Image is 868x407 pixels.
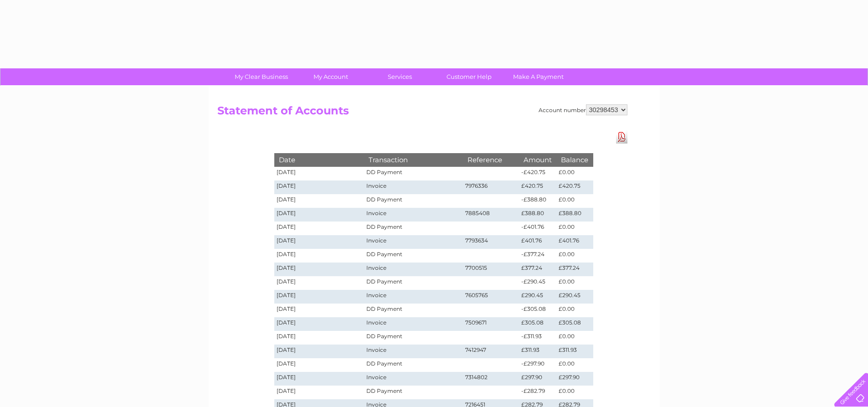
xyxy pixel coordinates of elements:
td: DD Payment [364,167,462,180]
td: DD Payment [364,222,462,235]
td: £0.00 [556,194,593,208]
td: [DATE] [274,222,365,235]
td: £311.93 [556,345,593,358]
td: -£420.75 [519,167,556,180]
td: £0.00 [556,276,593,290]
td: DD Payment [364,358,462,372]
a: Customer Help [431,68,507,85]
td: [DATE] [274,304,365,317]
td: 7412947 [463,345,519,358]
td: -£311.93 [519,331,556,345]
td: [DATE] [274,276,365,290]
td: £0.00 [556,358,593,372]
td: 7793634 [463,235,519,249]
a: Download Pdf [616,130,627,144]
td: -£305.08 [519,304,556,317]
a: Services [362,68,437,85]
td: 7509671 [463,317,519,331]
td: £290.45 [556,290,593,304]
td: DD Payment [364,386,462,399]
td: [DATE] [274,249,365,263]
td: £290.45 [519,290,556,304]
a: Make A Payment [501,68,576,85]
td: £377.24 [519,263,556,276]
td: £0.00 [556,222,593,235]
td: [DATE] [274,358,365,372]
td: Invoice [364,290,462,304]
td: [DATE] [274,167,365,180]
td: £0.00 [556,249,593,263]
td: £297.90 [519,372,556,386]
td: Invoice [364,180,462,194]
td: Invoice [364,263,462,276]
td: -£401.76 [519,222,556,235]
th: Balance [556,153,593,166]
td: -£388.80 [519,194,556,208]
td: DD Payment [364,276,462,290]
td: 7976336 [463,180,519,194]
th: Amount [519,153,556,166]
td: £401.76 [556,235,593,249]
h2: Statement of Accounts [217,104,627,122]
a: My Account [293,68,368,85]
td: £388.80 [556,208,593,222]
td: 7700515 [463,263,519,276]
td: DD Payment [364,331,462,345]
td: Invoice [364,372,462,386]
td: -£290.45 [519,276,556,290]
td: DD Payment [364,194,462,208]
a: My Clear Business [224,68,299,85]
td: Invoice [364,208,462,222]
td: £297.90 [556,372,593,386]
td: £388.80 [519,208,556,222]
td: -£282.79 [519,386,556,399]
td: -£377.24 [519,249,556,263]
td: £0.00 [556,331,593,345]
td: [DATE] [274,372,365,386]
td: Invoice [364,235,462,249]
td: [DATE] [274,345,365,358]
td: [DATE] [274,180,365,194]
td: £0.00 [556,304,593,317]
td: £0.00 [556,386,593,399]
td: [DATE] [274,386,365,399]
td: DD Payment [364,249,462,263]
td: [DATE] [274,194,365,208]
td: -£297.90 [519,358,556,372]
td: 7605765 [463,290,519,304]
td: £420.75 [519,180,556,194]
td: DD Payment [364,304,462,317]
div: Account number [539,104,627,115]
td: [DATE] [274,208,365,222]
td: 7885408 [463,208,519,222]
td: [DATE] [274,331,365,345]
td: Invoice [364,345,462,358]
th: Reference [463,153,519,166]
td: £420.75 [556,180,593,194]
td: Invoice [364,317,462,331]
td: [DATE] [274,263,365,276]
td: £305.08 [556,317,593,331]
th: Date [274,153,365,166]
td: [DATE] [274,235,365,249]
td: £0.00 [556,167,593,180]
td: [DATE] [274,290,365,304]
td: [DATE] [274,317,365,331]
td: £305.08 [519,317,556,331]
td: 7314802 [463,372,519,386]
th: Transaction [364,153,462,166]
td: £377.24 [556,263,593,276]
td: £311.93 [519,345,556,358]
td: £401.76 [519,235,556,249]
